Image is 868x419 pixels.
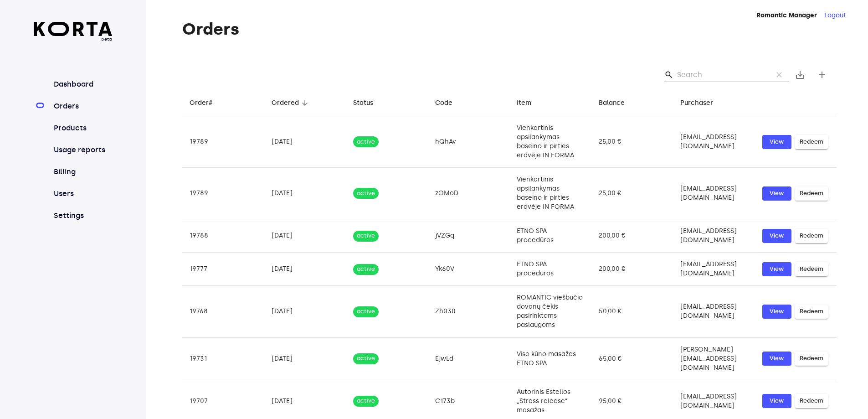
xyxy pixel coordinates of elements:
[34,22,113,36] img: Korta
[767,264,787,274] span: View
[182,116,264,168] td: 19789
[817,69,827,80] span: add
[52,123,113,134] a: Products
[762,394,791,408] button: View
[591,337,673,380] td: 65,00 €
[353,397,379,405] span: active
[182,20,837,38] h1: Orders
[509,337,591,380] td: Viso kūno masažas ETNO SPA
[599,98,625,109] div: Balance
[762,352,791,366] button: View
[762,229,791,243] button: View
[272,98,311,109] span: Ordered
[795,262,828,276] button: Redeem
[34,36,113,42] span: beta
[264,286,346,337] td: [DATE]
[673,219,755,253] td: [EMAIL_ADDRESS][DOMAIN_NAME]
[680,98,725,109] span: Purchaser
[673,253,755,286] td: [EMAIL_ADDRESS][DOMAIN_NAME]
[599,98,637,109] span: Balance
[34,22,113,42] a: beta
[52,101,113,112] a: Orders
[591,168,673,219] td: 25,00 €
[517,98,531,109] div: Item
[509,253,591,286] td: ETNO SPA procedūros
[353,354,379,363] span: active
[353,232,379,240] span: active
[756,11,817,19] strong: Romantic Manager
[182,337,264,380] td: 19731
[182,168,264,219] td: 19789
[673,337,755,380] td: [PERSON_NAME][EMAIL_ADDRESS][DOMAIN_NAME]
[517,98,543,109] span: Item
[762,305,791,319] button: View
[795,135,828,149] button: Redeem
[509,116,591,168] td: Vienkartinis apsilankymas baseino ir pirties erdvėje IN FORMA
[353,265,379,274] span: active
[52,210,113,221] a: Settings
[591,286,673,337] td: 50,00 €
[353,307,379,316] span: active
[428,286,510,337] td: Zh030
[767,231,787,241] span: View
[264,337,346,380] td: [DATE]
[52,79,113,90] a: Dashboard
[789,64,811,86] button: Export
[182,219,264,253] td: 19788
[353,189,379,198] span: active
[677,67,765,82] input: Search
[353,138,379,146] span: active
[428,168,510,219] td: zOMoD
[767,306,787,317] span: View
[811,64,833,86] button: Create new gift card
[664,70,673,79] span: Search
[301,99,309,107] span: arrow_downward
[435,98,464,109] span: Code
[762,135,791,149] button: View
[767,188,787,199] span: View
[182,286,264,337] td: 19768
[509,286,591,337] td: ROMANTIC viešbučio dovanų čekis pasirinktoms paslaugoms
[673,116,755,168] td: [EMAIL_ADDRESS][DOMAIN_NAME]
[428,116,510,168] td: hQhAv
[52,166,113,177] a: Billing
[272,98,299,109] div: Ordered
[800,306,823,317] span: Redeem
[795,394,828,408] button: Redeem
[800,231,823,241] span: Redeem
[795,229,828,243] button: Redeem
[264,253,346,286] td: [DATE]
[762,186,791,201] button: View
[52,145,113,155] a: Usage reports
[182,253,264,286] td: 19777
[264,116,346,168] td: [DATE]
[800,353,823,364] span: Redeem
[428,219,510,253] td: jVZGq
[767,353,787,364] span: View
[190,98,224,109] span: Order#
[795,186,828,201] button: Redeem
[762,262,791,276] button: View
[800,137,823,147] span: Redeem
[509,219,591,253] td: ETNO SPA procedūros
[680,98,713,109] div: Purchaser
[435,98,452,109] div: Code
[509,168,591,219] td: Vienkartinis apsilankymas baseino ir pirties erdvėje IN FORMA
[673,168,755,219] td: [EMAIL_ADDRESS][DOMAIN_NAME]
[800,396,823,406] span: Redeem
[795,305,828,319] button: Redeem
[767,396,787,406] span: View
[353,98,385,109] span: Status
[190,98,212,109] div: Order#
[428,337,510,380] td: EjwLd
[591,116,673,168] td: 25,00 €
[591,253,673,286] td: 200,00 €
[52,188,113,199] a: Users
[673,286,755,337] td: [EMAIL_ADDRESS][DOMAIN_NAME]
